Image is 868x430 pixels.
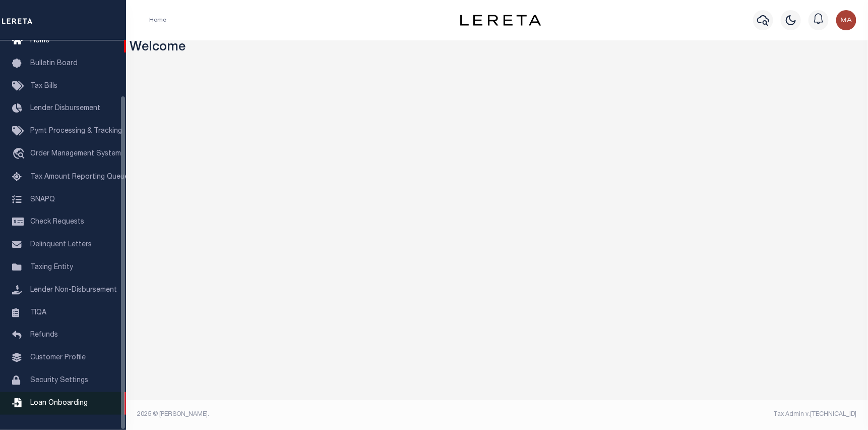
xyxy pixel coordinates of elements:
span: Pymt Processing & Tracking [30,128,122,135]
span: Lender Disbursement [30,105,100,112]
span: Security Settings [30,377,88,384]
span: Delinquent Letters [30,241,92,248]
div: Tax Admin v.[TECHNICAL_ID] [505,410,857,419]
img: svg+xml;base64,PHN2ZyB4bWxucz0iaHR0cDovL3d3dy53My5vcmcvMjAwMC9zdmciIHBvaW50ZXItZXZlbnRzPSJub25lIi... [836,10,856,30]
span: Taxing Entity [30,264,73,271]
span: Check Requests [30,219,84,226]
h3: Welcome [130,40,864,56]
i: travel_explore [12,148,28,161]
span: Refunds [30,332,58,339]
img: logo-dark.svg [460,15,541,26]
span: TIQA [30,309,46,316]
span: SNAPQ [30,196,55,203]
span: Lender Non-Disbursement [30,287,117,294]
span: Customer Profile [30,354,86,361]
span: Loan Onboarding [30,400,88,407]
span: Home [30,37,49,44]
span: Tax Amount Reporting Queue [30,174,129,181]
div: 2025 © [PERSON_NAME]. [130,410,498,419]
span: Bulletin Board [30,60,78,67]
span: Order Management System [30,150,121,157]
li: Home [149,16,166,25]
span: Tax Bills [30,83,57,90]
